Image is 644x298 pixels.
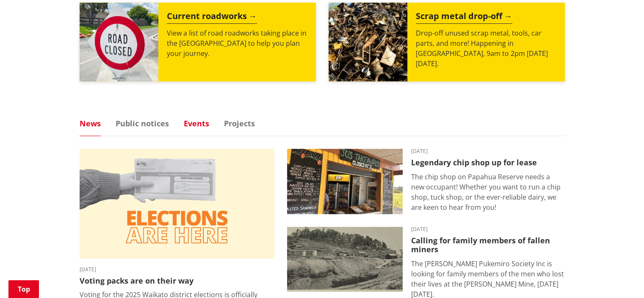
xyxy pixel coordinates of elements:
h3: Legendary chip shop up for lease [411,158,565,167]
h2: Current roadworks [167,11,257,24]
p: View a list of road roadworks taking place in the [GEOGRAPHIC_DATA] to help you plan your journey. [167,28,307,58]
time: [DATE] [80,267,274,272]
time: [DATE] [411,227,565,232]
img: Jo's takeaways, Papahua Reserve, Raglan [287,149,403,214]
p: The chip shop on Papahua Reserve needs a new occupant! Whether you want to run a chip shop, tuck ... [411,172,565,212]
img: Elections are here [80,149,274,259]
iframe: Messenger Launcher [605,262,636,293]
a: A massive pile of rusted scrap metal, including wheels and various industrial parts, under a clea... [329,3,565,81]
time: [DATE] [411,149,565,154]
a: News [80,120,101,127]
img: Scrap metal collection [329,3,407,81]
a: Public notices [116,120,169,127]
a: Top [8,280,39,298]
h2: Scrap metal drop-off [416,11,512,24]
h3: Voting packs are on their way [80,276,274,286]
a: Outdoor takeaway stand with chalkboard menus listing various foods, like burgers and chips. A fri... [287,149,565,214]
p: Drop-off unused scrap metal, tools, car parts, and more! Happening in [GEOGRAPHIC_DATA], 9am to 2... [416,28,556,69]
h3: Calling for family members of fallen miners [411,236,565,254]
a: Events [184,120,209,127]
a: Current roadworks View a list of road roadworks taking place in the [GEOGRAPHIC_DATA] to help you... [80,3,316,81]
img: Road closed sign [80,3,158,81]
a: Projects [224,120,255,127]
img: Glen Afton Mine 1939 [287,227,403,292]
